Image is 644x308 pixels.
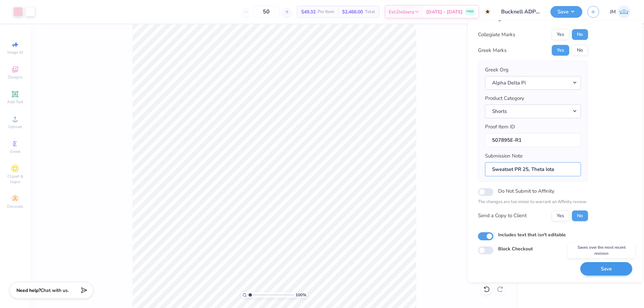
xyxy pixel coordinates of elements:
[467,9,474,14] span: FREE
[485,95,524,102] label: Product Category
[7,99,23,105] span: Add Text
[580,262,632,276] button: Save
[485,105,581,118] button: Shorts
[498,245,533,252] label: Block Checkout
[550,6,582,18] button: Save
[485,162,581,177] input: Add a note for Affinity
[318,8,334,15] span: Per Item
[552,29,569,40] button: Yes
[572,45,588,56] button: No
[496,5,545,18] input: Untitled Design
[498,187,554,195] label: Do Not Submit to Affinity
[8,124,22,129] span: Upload
[3,174,27,184] span: Clipart & logos
[478,47,506,54] div: Greek Marks
[552,45,569,56] button: Yes
[7,204,23,209] span: Decorate
[610,8,616,16] span: JM
[485,76,581,90] button: Alpha Delta Pi
[568,243,635,258] div: Saves over the most recent revision
[389,8,414,15] span: Est. Delivery
[478,212,527,220] div: Send a Copy to Client
[342,8,363,15] span: $2,466.00
[485,152,523,160] label: Submission Note
[8,74,22,80] span: Designs
[485,123,515,131] label: Proof Item ID
[41,287,69,294] span: Chat with us.
[10,149,20,154] span: Greek
[552,210,569,221] button: Yes
[618,5,631,18] img: Joshua Macky Gaerlan
[572,29,588,40] button: No
[301,8,316,15] span: $49.32
[7,50,23,55] span: Image AI
[426,8,463,15] span: [DATE] - [DATE]
[365,8,375,15] span: Total
[498,231,566,238] label: Includes text that isn't editable
[16,287,41,294] strong: Need help?
[572,210,588,221] button: No
[478,199,588,205] p: The changes are too minor to warrant an Affinity review.
[253,6,279,18] input: – –
[485,66,508,74] label: Greek Org
[478,31,515,39] div: Collegiate Marks
[610,5,631,18] a: JM
[296,292,306,298] span: 100 %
